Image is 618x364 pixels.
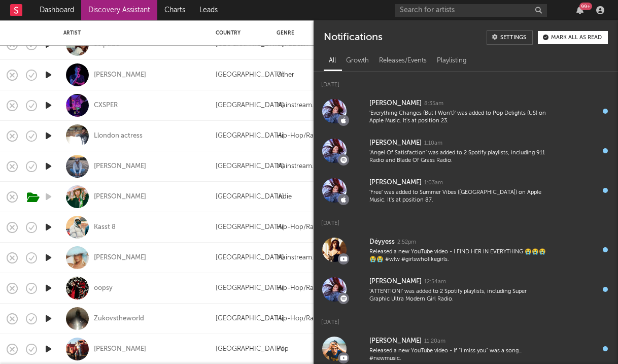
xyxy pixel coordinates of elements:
[277,100,332,112] div: Mainstream Electronic
[216,191,284,203] div: [GEOGRAPHIC_DATA]
[424,278,446,286] div: 12:54am
[314,210,618,230] div: [DATE]
[277,313,318,325] div: Hip-Hop/Rap
[395,4,547,17] input: Search for artists
[277,343,289,355] div: Pop
[94,314,144,323] a: Zukovstheworld
[94,71,146,80] a: [PERSON_NAME]
[277,160,332,173] div: Mainstream Electronic
[94,284,113,293] a: oopsy
[424,140,442,147] div: 1:10am
[277,30,327,36] div: Genre
[314,309,618,329] div: [DATE]
[94,162,146,171] a: [PERSON_NAME]
[94,345,146,354] a: [PERSON_NAME]
[397,239,416,246] div: 2:52pm
[369,177,422,189] div: [PERSON_NAME]
[314,72,618,91] div: [DATE]
[216,343,284,355] div: [GEOGRAPHIC_DATA]
[277,282,318,294] div: Hip-Hop/Rap
[369,248,548,264] div: Released a new YouTube video - I FIND HER IN EVERYTHING 😭😭😭😭😭 #wlw #girlswholikegirls.
[94,253,146,262] a: [PERSON_NAME]
[324,30,382,45] div: Notifications
[369,97,422,110] div: [PERSON_NAME]
[94,101,118,110] a: CXSPER
[369,189,548,205] div: 'Free' was added to Summer Vibes ([GEOGRAPHIC_DATA]) on Apple Music. It's at position 87.
[369,276,422,288] div: [PERSON_NAME]
[216,313,284,325] div: [GEOGRAPHIC_DATA]
[369,149,548,165] div: 'Angel Of Satisfaction' was added to 2 Spotify playlists, including 911 Radio and Blade Of Grass ...
[576,6,583,14] button: 99+
[324,52,341,70] div: All
[314,270,618,309] a: [PERSON_NAME]12:54am'ATTENTION!' was added to 2 Spotify playlists, including Super Graphic Ultra ...
[63,30,200,36] div: Artist
[216,282,284,294] div: [GEOGRAPHIC_DATA]
[424,179,443,187] div: 1:03am
[314,131,618,171] a: [PERSON_NAME]1:10am'Angel Of Satisfaction' was added to 2 Spotify playlists, including 911 Radio ...
[487,30,533,45] a: Settings
[314,91,618,131] a: [PERSON_NAME]8:35am'Everything Changes (But I Won't)' was added to Pop Delights (US) on Apple Mus...
[369,137,422,149] div: [PERSON_NAME]
[500,35,526,41] div: Settings
[369,288,548,304] div: 'ATTENTION!' was added to 2 Spotify playlists, including Super Graphic Ultra Modern Girl Radio.
[432,52,472,70] div: Playlisting
[424,100,443,108] div: 8:35am
[341,52,374,70] div: Growth
[579,3,592,10] div: 99 +
[369,335,422,347] div: [PERSON_NAME]
[277,130,318,142] div: Hip-Hop/Rap
[277,221,318,234] div: Hip-Hop/Rap
[314,171,618,210] a: [PERSON_NAME]1:03am'Free' was added to Summer Vibes ([GEOGRAPHIC_DATA]) on Apple Music. It's at p...
[216,252,284,264] div: [GEOGRAPHIC_DATA]
[424,338,445,345] div: 11:20am
[216,100,284,112] div: [GEOGRAPHIC_DATA]
[216,30,261,36] div: Country
[216,160,284,173] div: [GEOGRAPHIC_DATA]
[538,31,608,44] button: Mark all as read
[94,192,146,202] a: [PERSON_NAME]
[551,35,602,41] div: Mark all as read
[216,130,284,142] div: [GEOGRAPHIC_DATA]
[374,52,432,70] div: Releases/Events
[216,69,284,81] div: [GEOGRAPHIC_DATA]
[369,347,548,363] div: Released a new YouTube video - If “i miss you” was a song… #newmusic.
[277,252,332,264] div: Mainstream Electronic
[369,236,395,248] div: Déyyess
[314,230,618,270] a: Déyyess2:52pmReleased a new YouTube video - I FIND HER IN EVERYTHING 😭😭😭😭😭 #wlw #girlswholikegirls.
[94,131,143,141] a: Llondon actress
[277,191,292,203] div: Indie
[216,221,284,234] div: [GEOGRAPHIC_DATA]
[94,223,116,232] a: Kasst 8
[277,69,294,81] div: Other
[369,110,548,125] div: 'Everything Changes (But I Won't)' was added to Pop Delights (US) on Apple Music. It's at positio...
